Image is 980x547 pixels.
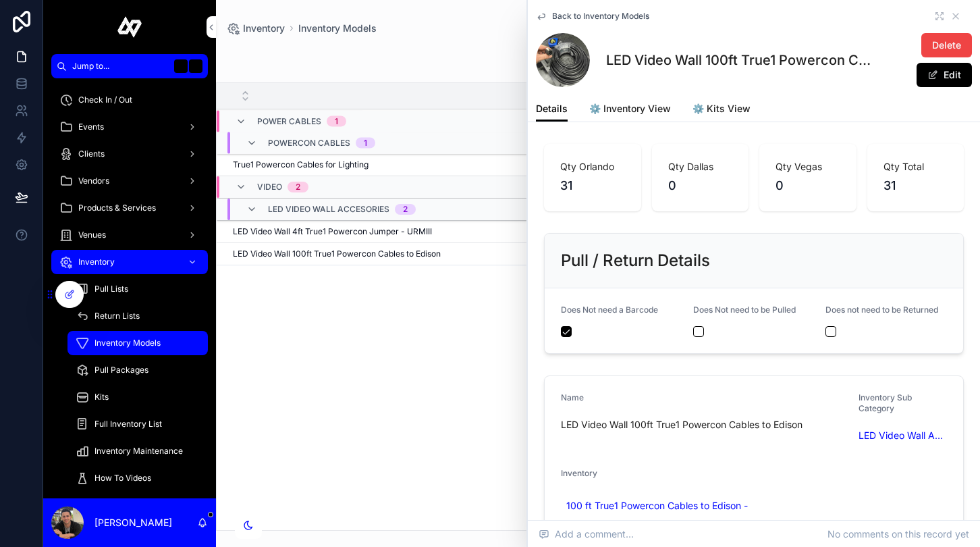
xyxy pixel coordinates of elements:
a: Clients [51,142,208,166]
span: Products & Services [78,203,156,213]
a: Pull Lists [67,277,208,301]
span: Inventory Sub Category [859,392,912,413]
span: Pull Packages [94,365,148,375]
a: ⚙️ Inventory View [589,97,671,124]
a: Inventory [51,250,208,274]
a: Check In / Out [51,88,208,112]
a: Venues [51,223,208,247]
span: 31 [560,176,625,195]
span: Inventory [561,468,597,478]
span: True1 Powercon Cables for Lighting [233,159,369,170]
div: scrollable content [43,78,216,498]
span: LED Video Wall Accesories [268,204,389,215]
span: Inventory [243,22,285,35]
span: How To Videos [94,473,151,484]
a: Kits [67,385,208,409]
span: K [190,61,201,72]
span: Pull Lists [94,284,128,294]
span: Back to Inventory Models [552,11,649,22]
span: LED Video Wall 100ft True1 Powercon Cables to Edison [233,249,441,259]
a: LED Video Wall 4ft True1 Powercon Jumper - URMIII [233,226,963,237]
span: Qty Vegas [775,160,840,174]
span: 0 [775,176,840,195]
a: Vendors [51,169,208,193]
p: [PERSON_NAME] [94,516,172,529]
a: LED Video Wall Accesories [859,429,947,442]
h1: LED Video Wall 100ft True1 Powercon Cables to Edison [606,51,871,70]
span: Venues [78,230,106,240]
a: True1 Powercon Cables for Lighting [233,159,963,170]
span: Vendors [78,176,109,186]
span: Full Inventory List [94,419,162,429]
a: Events [51,115,208,139]
span: Qty Total [883,160,948,174]
a: 100 ft True1 Powercon Cables to Edison - [561,496,753,515]
h2: Pull / Return Details [561,250,710,271]
span: Inventory [78,257,115,267]
span: Events [78,122,104,132]
span: Add a comment... [539,527,634,541]
button: Jump to...K [51,54,208,78]
span: Video [257,182,282,192]
a: LED Video Wall 100ft True1 Powercon Cables to Edison [233,249,963,259]
span: Clients [78,149,105,159]
span: Qty Dallas [668,160,733,174]
span: Qty Orlando [560,160,625,174]
a: Return Lists [67,304,208,328]
span: Check In / Out [78,95,132,105]
span: 31 [883,176,948,195]
div: 1 [335,116,338,127]
a: Inventory Models [298,22,377,35]
span: Details [536,102,568,115]
span: Jump to... [72,61,169,72]
button: Edit [917,63,972,87]
a: How To Videos [67,466,208,490]
a: Back to Inventory Models [536,11,649,22]
span: No comments on this record yet [827,527,969,541]
span: 100 ft True1 Powercon Cables to Edison - [566,499,748,513]
a: Inventory Maintenance [67,439,208,463]
span: Inventory Models [94,338,161,348]
div: 1 [364,138,367,149]
span: LED Video Wall 4ft True1 Powercon Jumper - URMIII [233,226,432,237]
span: 0 [668,176,733,195]
a: Products & Services [51,196,208,220]
span: Does Not need a Barcode [561,305,658,315]
span: Kits [94,392,109,402]
span: ⚙️ Kits View [692,102,751,115]
div: 2 [296,182,300,192]
a: Details [536,97,568,122]
a: Pull Packages [67,358,208,382]
img: App logo [117,16,142,38]
a: Inventory [227,22,285,35]
span: Power Cables [257,116,321,127]
span: Does Not need to be Pulled [693,305,796,315]
a: Full Inventory List [67,412,208,436]
a: Inventory Models [67,331,208,355]
span: Inventory Maintenance [94,446,183,457]
span: Name [561,392,584,402]
button: Delete [921,33,972,57]
span: Does not need to be Returned [825,305,938,315]
span: Return Lists [94,311,140,321]
div: 2 [403,204,408,215]
a: ⚙️ Kits View [692,97,751,124]
span: ⚙️ Inventory View [589,102,671,115]
span: Delete [932,38,961,52]
span: LED Video Wall 100ft True1 Powercon Cables to Edison [561,418,848,432]
span: PowerCon Cables [268,138,350,149]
